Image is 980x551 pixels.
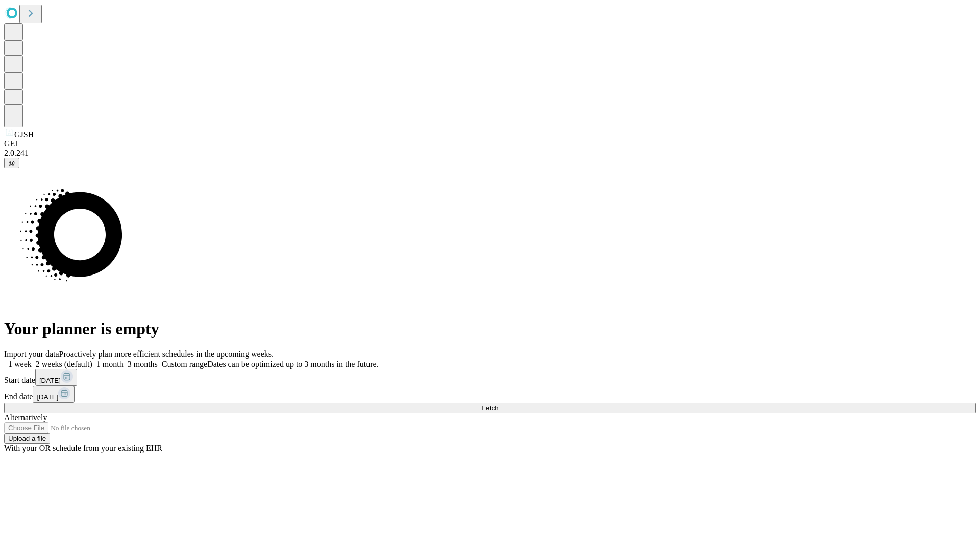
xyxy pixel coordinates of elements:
span: @ [8,159,15,167]
button: @ [4,158,19,168]
span: Fetch [481,404,498,412]
span: With your OR schedule from your existing EHR [4,444,162,453]
div: GEI [4,139,976,148]
span: GJSH [14,130,34,139]
span: Import your data [4,349,59,358]
span: 3 months [128,360,158,368]
span: Alternatively [4,413,47,422]
span: 2 weeks (default) [36,360,92,368]
h1: Your planner is empty [4,319,976,338]
div: 2.0.241 [4,148,976,158]
span: [DATE] [39,377,61,384]
span: 1 month [96,360,124,368]
div: Start date [4,369,976,386]
button: [DATE] [35,369,77,386]
button: [DATE] [33,386,75,403]
button: Fetch [4,403,976,413]
div: End date [4,386,976,403]
span: Custom range [162,360,207,368]
span: [DATE] [37,393,58,401]
span: Dates can be optimized up to 3 months in the future. [207,360,378,368]
span: 1 week [8,360,32,368]
button: Upload a file [4,433,50,444]
span: Proactively plan more efficient schedules in the upcoming weeks. [59,349,274,358]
